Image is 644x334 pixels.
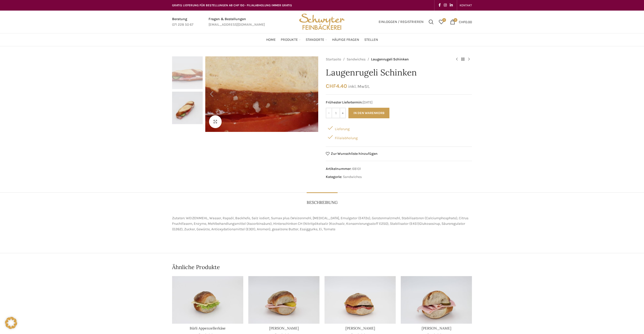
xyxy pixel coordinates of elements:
a: [PERSON_NAME] [269,326,299,330]
a: KONTAKT [460,0,472,10]
span: Laugenrugeli Schinken [371,57,409,62]
a: Infobox link [209,16,265,28]
a: Infobox link [172,16,193,28]
a: Bürli Schinken [401,276,472,324]
a: Instagram social link [442,2,448,9]
a: Facebook social link [437,2,442,9]
a: Zur Wunschliste hinzufügen [326,152,378,156]
span: Häufige Fragen [332,38,359,42]
span: Beschreibung [307,200,338,205]
img: Laugenrugeli Schinken [172,56,203,89]
a: [PERSON_NAME] [422,326,451,330]
bdi: 0.00 [459,20,472,24]
span: [DATE] [326,100,472,105]
a: Bürli Appenzellerkäse [190,326,226,330]
bdi: 4.40 [326,83,347,89]
a: [PERSON_NAME] [345,326,375,330]
a: Home [266,35,276,45]
a: Suchen [426,17,436,27]
div: Filialabholung [326,132,472,141]
span: Stellen [364,38,378,42]
div: Next slide [306,88,318,100]
span: Artikelnummer: [326,167,351,171]
span: Zur Wunschliste hinzufügen [331,152,378,156]
span: Home [266,38,276,42]
a: Sandwiches [347,57,366,62]
span: Ähnliche Produkte [172,263,220,271]
p: Zutaten: WEIZENMEHL, Wasser, Rapsöl, Backhefe, Salz iodiert, Sumax plus (Weizenmehl, [MEDICAL_DAT... [172,215,472,232]
button: In den Warenkorb [348,108,389,118]
div: 1 / 2 [204,56,319,132]
input: - [326,108,332,118]
img: Bäckerei Schwyter [297,11,347,33]
div: 2 / 2 [172,92,203,127]
span: KONTAKT [460,4,472,7]
nav: Breadcrumb [326,56,449,62]
a: Startseite [326,57,341,62]
div: Previous slide [205,88,218,100]
small: inkl. MwSt. [348,84,370,89]
a: 0 [436,17,446,27]
span: Einloggen / Registrieren [379,20,424,24]
span: GRATIS LIEFERUNG FÜR BESTELLUNGEN AB CHF 150 - FILIALABHOLUNG IMMER GRATIS [172,4,292,7]
div: Main navigation [170,35,474,45]
a: Bürli Salami [325,276,396,324]
span: 0 [442,18,446,22]
a: Häufige Fragen [332,35,359,45]
a: Stellen [364,35,378,45]
span: 68101 [352,167,361,171]
a: Site logo [297,19,347,24]
h1: Laugenrugeli Schinken [326,67,472,78]
a: Bürli Fleischkäse [248,276,319,324]
a: Einloggen / Registrieren [376,17,426,27]
div: Secondary navigation [457,0,474,10]
div: 1 / 2 [172,56,203,92]
a: Previous product [454,56,460,62]
span: Kategorie: [326,175,342,179]
div: Lieferung [326,123,472,132]
div: Meine Wunschliste [436,17,446,27]
input: Produktmenge [332,108,340,118]
a: Next product [466,56,472,62]
a: Sandwiches [343,175,362,179]
a: 0 CHF0.00 [448,17,474,27]
img: Laugenrugeli Schinken – Bild 2 [172,92,203,124]
a: Standorte [306,35,327,45]
span: Standorte [306,38,324,42]
span: Frühester Liefertermin: [326,100,363,104]
span: CHF [459,20,465,24]
input: + [340,108,346,118]
a: Linkedin social link [448,2,454,9]
a: Produkte [281,35,301,45]
span: Produkte [281,38,298,42]
a: Bürli Appenzellerkäse [172,276,243,324]
span: CHF [326,83,336,89]
span: 0 [454,18,457,22]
